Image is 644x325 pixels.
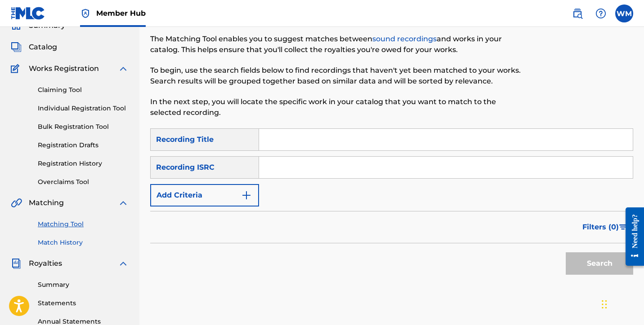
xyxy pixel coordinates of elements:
[615,4,633,22] div: User Menu
[11,258,22,269] img: Royalties
[38,299,129,308] a: Statements
[11,7,45,20] img: MLC Logo
[118,63,129,74] img: expand
[38,177,129,187] a: Overclaims Tool
[96,8,146,18] span: Member Hub
[29,63,99,74] span: Works Registration
[150,128,633,279] form: Search Form
[572,8,583,19] img: search
[592,4,610,22] div: Help
[568,4,586,22] a: Public Search
[38,238,129,247] a: Match History
[80,8,91,19] img: Top Rightsholder
[11,20,65,31] a: SummarySummary
[38,220,129,229] a: Matching Tool
[241,190,252,201] img: 9d2ae6d4665cec9f34b9.svg
[118,198,129,208] img: expand
[619,198,644,275] iframe: Resource Center
[582,222,619,233] span: Filters ( 0 )
[599,282,644,325] iframe: Chat Widget
[38,122,129,132] a: Bulk Registration Tool
[29,42,57,53] span: Catalog
[38,104,129,113] a: Individual Registration Tool
[372,35,437,43] a: sound recordings
[602,291,607,318] div: Drag
[595,8,606,19] img: help
[150,97,522,118] p: In the next step, you will locate the specific work in your catalog that you want to match to the...
[29,198,64,208] span: Matching
[38,141,129,150] a: Registration Drafts
[11,42,57,53] a: CatalogCatalog
[38,85,129,95] a: Claiming Tool
[118,258,129,269] img: expand
[11,63,22,74] img: Works Registration
[577,216,633,238] button: Filters (0)
[29,258,62,269] span: Royalties
[11,42,22,53] img: Catalog
[11,198,22,208] img: Matching
[38,280,129,290] a: Summary
[38,159,129,168] a: Registration History
[150,34,522,55] p: The Matching Tool enables you to suggest matches between and works in your catalog. This helps en...
[150,65,522,87] p: To begin, use the search fields below to find recordings that haven't yet been matched to your wo...
[150,184,259,206] button: Add Criteria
